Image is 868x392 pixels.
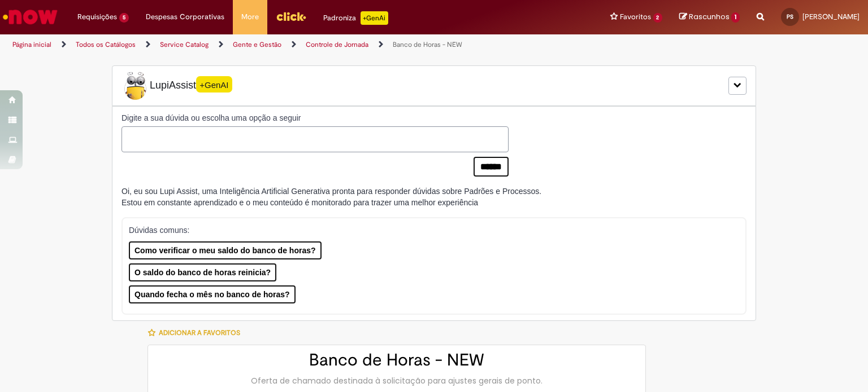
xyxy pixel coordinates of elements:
[1,6,59,28] img: ServiceNow
[121,186,541,208] div: Oi, eu sou Lupi Assist, uma Inteligência Artificial Generativa pronta para responder dúvidas sobr...
[12,40,51,49] a: Página inicial
[129,241,322,259] button: Como verificar o meu saldo do banco de horas?
[196,76,232,93] span: +GenAI
[731,12,740,23] span: 1
[323,11,388,25] div: Padroniza
[119,13,129,23] span: 5
[121,72,232,100] span: LupiAssist
[77,11,117,23] span: Requisições
[159,375,634,386] div: Oferta de chamado destinada à solicitação para ajustes gerais de ponto.
[76,40,136,49] a: Todos os Catálogos
[112,65,756,106] div: LupiLupiAssist+GenAI
[653,13,663,23] span: 2
[121,112,509,124] label: Digite a sua dúvida ou escolha uma opção a seguir
[393,40,462,49] a: Banco de Horas - NEW
[787,13,793,20] span: PS
[361,11,388,25] p: +GenAi
[306,40,368,49] a: Controle de Jornada
[802,12,860,21] span: [PERSON_NAME]
[159,351,634,369] h2: Banco de Horas - NEW
[129,224,728,236] p: Dúvidas comuns:
[241,11,259,23] span: More
[8,34,570,55] ul: Trilhas de página
[129,263,276,281] button: O saldo do banco de horas reinicia?
[147,321,246,345] button: Adicionar a Favoritos
[146,11,224,23] span: Despesas Corporativas
[679,12,740,23] a: Rascunhos
[620,11,651,23] span: Favoritos
[160,40,209,49] a: Service Catalog
[276,8,306,25] img: click_logo_yellow_360x200.png
[689,11,730,22] span: Rascunhos
[233,40,281,49] a: Gente e Gestão
[121,72,150,100] img: Lupi
[159,328,240,337] span: Adicionar a Favoritos
[129,285,296,303] button: Quando fecha o mês no banco de horas?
